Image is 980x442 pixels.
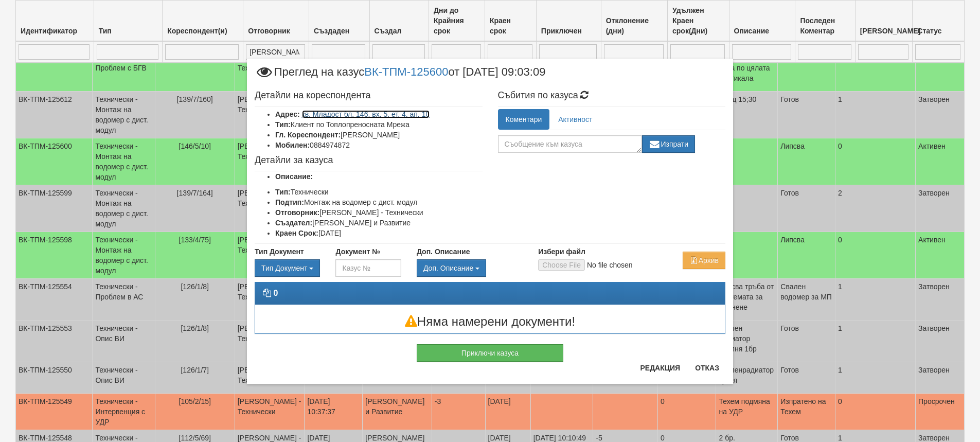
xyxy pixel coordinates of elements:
[275,198,304,206] b: Подтип:
[335,246,380,257] label: Документ №
[423,264,473,272] span: Доп. Описание
[642,135,696,153] button: Изпрати
[417,259,486,277] button: Доп. Описание
[275,141,310,149] b: Мобилен:
[335,259,401,277] input: Казус №
[498,109,550,130] a: Коментари
[275,120,291,129] b: Тип:
[417,246,470,257] label: Доп. Описание
[255,259,320,277] div: Двоен клик, за изчистване на избраната стойност.
[538,246,585,257] label: Избери файл
[275,110,300,118] b: Адрес:
[275,172,313,181] b: Описание:
[550,109,600,130] a: Активност
[683,252,725,269] button: Архив
[255,91,483,101] h4: Детайли на кореспондента
[261,264,307,272] span: Тип Документ
[273,289,278,297] strong: 0
[275,219,312,227] b: Създател:
[275,188,291,196] b: Тип:
[275,119,483,130] li: Клиент по Топлопреносната Мрежа
[275,208,319,217] b: Отговорник:
[255,315,725,328] h3: Няма намерени документи!
[417,344,563,362] button: Приключи казуса
[275,140,483,150] li: 0884974872
[275,130,483,140] li: [PERSON_NAME]
[364,65,448,78] a: ВК-ТПМ-125600
[255,66,545,85] span: Преглед на казус от [DATE] 09:03:09
[275,207,483,218] li: [PERSON_NAME] - Технически
[275,197,483,207] li: Монтаж на водомер с дист. модул
[302,110,430,118] a: кв. Младост бл. 146, вх. 5, ет. 4, ап. 10
[275,187,483,197] li: Технически
[634,360,686,376] button: Редакция
[275,131,341,139] b: Гл. Кореспондент:
[255,259,320,277] button: Тип Документ
[689,360,725,376] button: Отказ
[255,246,304,257] label: Тип Документ
[498,91,726,101] h4: Събития по казуса
[417,259,523,277] div: Двоен клик, за изчистване на избраната стойност.
[275,229,318,237] b: Краен Срок:
[275,228,483,238] li: [DATE]
[275,218,483,228] li: [PERSON_NAME] и Развитие
[255,155,483,166] h4: Детайли за казуса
